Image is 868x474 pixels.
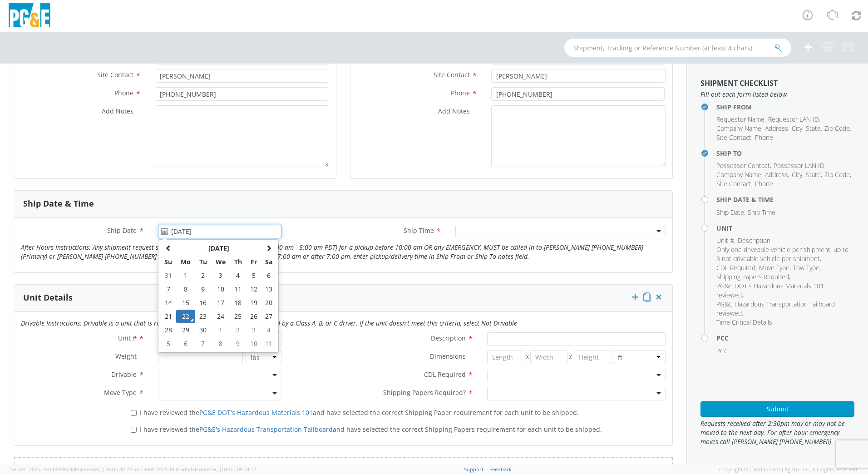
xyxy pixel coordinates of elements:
[716,170,761,179] span: Company Name
[246,255,261,269] th: Fr
[7,3,52,30] img: pge-logo-06675f144f4cfa6a6814.png
[230,282,246,296] td: 11
[774,161,824,170] span: Possessor LAN ID
[246,323,261,337] td: 3
[404,226,434,235] span: Ship Time
[211,296,230,310] td: 17
[176,269,195,282] td: 1
[140,408,579,417] span: I have reviewed the and have selected the correct Shipping Paper requirement for each unit to be ...
[700,78,778,88] strong: Shipment Checklist
[765,170,789,179] li: ,
[107,226,137,235] span: Ship Date
[716,115,766,124] li: ,
[774,161,826,170] li: ,
[716,346,728,355] span: PCC
[716,236,735,245] li: ,
[160,269,176,282] td: 31
[261,323,276,337] td: 4
[21,243,643,261] i: After Hours Instructions: Any shipment request submitted after normal business hours (7:00 am - 5...
[165,245,172,251] span: Previous Month
[564,39,791,57] input: Shipment, Tracking or Reference Number (at least 4 chars)
[824,124,850,133] span: Zip Code
[738,236,772,245] li: ,
[176,323,195,337] td: 29
[195,296,211,310] td: 16
[434,70,470,79] span: Site Contact
[160,337,176,351] td: 5
[431,334,466,342] span: Description
[768,115,820,124] li: ,
[140,425,602,434] span: I have reviewed the and have selected the correct Shipping Papers requirement for each unit to be...
[118,334,137,342] span: Unit #
[765,170,788,179] span: Address
[716,300,835,317] span: PG&E Hazardous Transportation Tailboard reviewed
[211,282,230,296] td: 10
[716,263,755,272] span: CDL Required
[230,323,246,337] td: 2
[438,107,470,115] span: Add Notes
[230,255,246,269] th: Th
[176,242,261,255] th: Select Month
[716,208,744,217] span: Ship Date
[131,410,137,416] input: I have reviewed thePG&E DOT's Hazardous Materials 101and have selected the correct Shipping Paper...
[806,124,822,133] li: ,
[792,170,802,179] span: City
[759,263,789,272] span: Move Type
[23,199,94,208] h3: Ship Date & Time
[716,179,753,188] li: ,
[195,337,211,351] td: 7
[160,282,176,296] td: 7
[176,255,195,269] th: Mo
[97,70,133,79] span: Site Contact
[114,89,133,97] span: Phone
[824,170,851,179] li: ,
[716,124,761,133] span: Company Name
[176,337,195,351] td: 6
[195,269,211,282] td: 2
[716,281,852,300] li: ,
[716,196,854,203] h4: Ship Date & Time
[765,124,788,133] span: Address
[716,133,753,142] li: ,
[115,352,137,360] span: Weight
[716,300,852,318] li: ,
[246,296,261,310] td: 19
[199,425,333,434] a: PG&E's Hazardous Transportation Tailboard
[716,161,770,170] span: Possessor Contact
[806,170,821,179] span: State
[824,124,851,133] li: ,
[824,170,850,179] span: Zip Code
[111,370,137,379] span: Drivable
[211,337,230,351] td: 8
[261,269,276,282] td: 6
[160,296,176,310] td: 14
[21,319,517,327] i: Drivable Instructions: Drivable is a unit that is roadworthy and can be driven over the road by a...
[716,245,848,263] span: Only one driveable vehicle per shipment, up to 3 not driveable vehicle per shipment
[716,133,751,142] span: Site Contact
[195,323,211,337] td: 30
[230,310,246,323] td: 25
[793,263,821,272] li: ,
[195,255,211,269] th: Tu
[748,208,775,217] span: Ship Time
[806,170,822,179] li: ,
[700,90,854,99] span: Fill out each form listed below
[424,370,466,379] span: CDL Required
[716,236,734,245] span: Unit #
[230,337,246,351] td: 9
[567,351,574,364] span: X
[160,310,176,323] td: 21
[464,466,483,473] a: Support
[738,236,770,245] span: Description
[755,179,773,188] span: Phone
[489,466,512,473] a: Feedback
[246,269,261,282] td: 5
[140,466,256,473] span: Client: 2025.18.0-5db8ab7
[716,272,790,281] li: ,
[195,310,211,323] td: 23
[160,255,176,269] th: Su
[246,282,261,296] td: 12
[716,281,824,299] span: PG&E DOT's Hazardous Materials 101 reviewed
[261,255,276,269] th: Sa
[261,310,276,323] td: 27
